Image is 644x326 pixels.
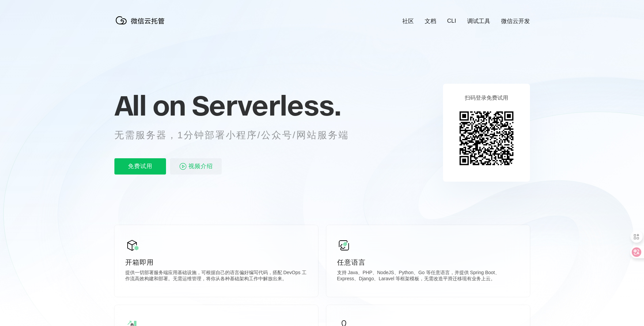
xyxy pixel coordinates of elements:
[465,95,508,102] p: 扫码登录免费试用
[125,258,307,267] p: 开箱即用
[114,158,166,175] p: 免费试用
[402,17,414,25] a: 社区
[114,22,169,28] a: 微信云托管
[114,14,169,27] img: 微信云托管
[425,17,436,25] a: 文档
[114,128,362,142] p: 无需服务器，1分钟部署小程序/公众号/网站服务端
[337,270,519,283] p: 支持 Java、PHP、NodeJS、Python、Go 等任意语言，并提供 Spring Boot、Express、Django、Laravel 等框架模板，无需改造平滑迁移现有业务上云。
[179,162,187,170] img: video_play.svg
[501,17,530,25] a: 微信云开发
[125,270,307,283] p: 提供一切部署服务端应用基础设施，可根据自己的语言偏好编写代码，搭配 DevOps 工作流高效构建和部署。无需运维管理，将你从各种基础架构工作中解放出来。
[192,88,341,122] span: Serverless.
[337,258,519,267] p: 任意语言
[447,18,456,24] a: CLI
[467,17,490,25] a: 调试工具
[114,88,185,122] span: All on
[188,158,213,175] span: 视频介绍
